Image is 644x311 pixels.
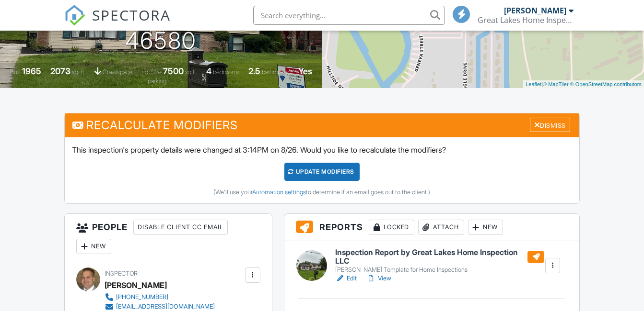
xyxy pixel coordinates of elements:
[163,66,184,76] div: 7500
[213,68,239,76] span: bedrooms
[65,137,579,203] div: This inspection's property details were changed at 3:14PM on 8/26. Would you like to recalculate ...
[248,66,260,76] div: 2.5
[530,118,570,133] div: Dismiss
[570,81,642,87] a: © OpenStreetMap contributors
[335,248,544,274] a: Inspection Report by Great Lakes Home Inspection LLC [PERSON_NAME] Template for Home Inspections
[262,68,289,76] span: bathrooms
[185,68,197,76] span: sq.ft.
[284,214,579,241] h3: Reports
[65,214,272,260] h3: People
[64,5,85,26] img: The Best Home Inspection Software - Spectora
[504,6,566,15] div: [PERSON_NAME]
[206,66,211,76] div: 4
[523,80,644,89] div: |
[76,239,111,254] div: New
[141,68,162,76] span: Lot Size
[335,266,544,274] div: [PERSON_NAME] Template for Home Inspections
[133,220,228,235] div: Disable Client CC Email
[50,66,70,76] div: 2073
[116,293,168,301] div: [PHONE_NUMBER]
[116,303,215,311] div: [EMAIL_ADDRESS][DOMAIN_NAME]
[22,66,41,76] div: 1965
[64,13,171,33] a: SPECTORA
[103,68,132,76] span: crawlspace
[478,15,574,25] div: Great Lakes Home Inspection, LLC
[366,274,391,283] a: View
[468,220,503,235] div: New
[335,248,544,265] h6: Inspection Report by Great Lakes Home Inspection LLC
[253,6,445,25] input: Search everything...
[148,78,166,85] span: parking
[105,278,167,292] div: [PERSON_NAME]
[526,81,541,87] a: Leaflet
[369,220,414,235] div: Locked
[284,163,360,181] div: UPDATE Modifiers
[418,220,464,235] div: Attach
[105,270,138,277] span: Inspector
[10,68,21,76] span: Built
[105,292,215,302] a: [PHONE_NUMBER]
[72,189,572,196] div: (We'll use your to determine if an email goes out to the client.)
[92,5,171,25] span: SPECTORA
[252,189,306,196] a: Automation settings
[72,68,85,76] span: sq. ft.
[335,274,357,283] a: Edit
[298,66,312,76] div: Yes
[543,81,569,87] a: © MapTiler
[65,113,579,137] h3: Recalculate Modifiers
